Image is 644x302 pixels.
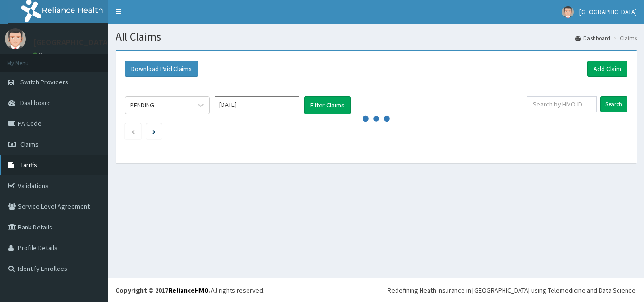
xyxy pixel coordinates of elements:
div: Redefining Heath Insurance in [GEOGRAPHIC_DATA] using Telemedicine and Data Science! [388,286,637,295]
a: Previous page [131,127,135,136]
a: RelianceHMO [168,286,209,294]
li: Claims [611,34,637,42]
a: Dashboard [575,34,610,42]
p: [GEOGRAPHIC_DATA] [33,38,111,47]
img: User Image [562,6,574,18]
span: Tariffs [20,161,37,169]
a: Online [33,51,56,58]
svg: audio-loading [362,105,390,133]
span: Claims [20,140,39,148]
input: Search [600,96,627,112]
strong: Copyright © 2017 . [116,286,211,294]
img: User Image [5,28,26,49]
footer: All rights reserved. [108,278,644,302]
div: PENDING [130,100,154,110]
input: Search by HMO ID [527,96,597,112]
span: Dashboard [20,98,51,107]
button: Filter Claims [304,96,351,114]
button: Download Paid Claims [125,61,198,77]
input: Select Month and Year [215,96,299,113]
span: [GEOGRAPHIC_DATA] [579,8,637,16]
a: Next page [152,127,156,136]
span: Switch Providers [20,78,68,86]
h1: All Claims [116,31,637,43]
a: Add Claim [587,61,627,77]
